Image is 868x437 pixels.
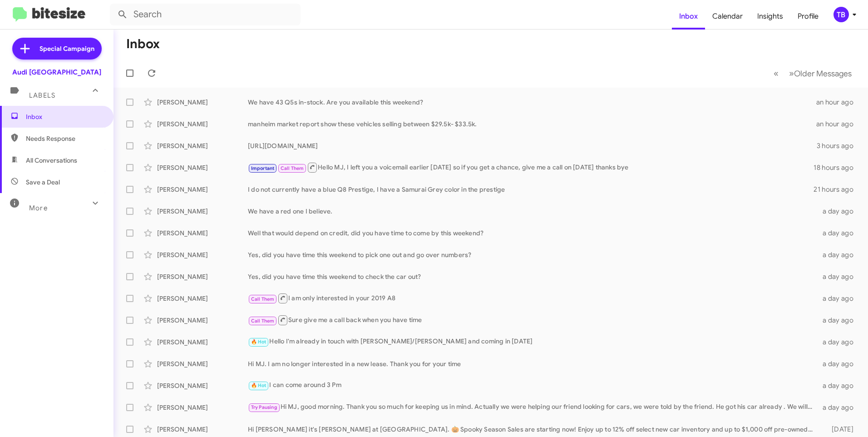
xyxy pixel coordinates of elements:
[157,119,248,129] div: [PERSON_NAME]
[790,3,826,30] a: Profile
[12,38,102,60] a: Special Campaign
[251,339,266,345] span: 🔥 Hot
[794,69,852,79] span: Older Messages
[248,337,817,347] div: Hello I'm already in touch with [PERSON_NAME]/[PERSON_NAME] and coming in [DATE]
[672,3,705,30] a: Inbox
[251,296,275,302] span: Call Them
[248,314,817,326] div: Sure give me a call back when you have time
[814,185,861,194] div: 21 hours ago
[768,64,784,83] button: Previous
[157,316,248,325] div: [PERSON_NAME]
[817,141,861,150] div: 3 hours ago
[774,68,779,79] span: «
[817,228,861,238] div: a day ago
[705,3,750,30] a: Calendar
[769,64,857,83] nav: Page navigation example
[157,272,248,281] div: [PERSON_NAME]
[817,403,861,412] div: a day ago
[29,204,48,212] span: More
[817,250,861,259] div: a day ago
[248,250,817,259] div: Yes, did you have time this weekend to pick one out and go over numbers?
[157,228,248,238] div: [PERSON_NAME]
[248,185,814,194] div: I do not currently have a blue Q8 Prestige, I have a Samurai Grey color in the prestige
[251,165,275,171] span: Important
[157,425,248,434] div: [PERSON_NAME]
[817,207,861,216] div: a day ago
[248,207,817,216] div: We have a red one I believe.
[248,380,817,391] div: I can come around 3 Pm
[157,359,248,368] div: [PERSON_NAME]
[12,68,101,77] div: Audi [GEOGRAPHIC_DATA]
[248,272,817,281] div: Yes, did you have time this weekend to check the car out?
[157,185,248,194] div: [PERSON_NAME]
[248,119,816,129] div: manheim market report show these vehicles selling between $29.5k- $33.5k.
[817,294,861,303] div: a day ago
[157,98,248,107] div: [PERSON_NAME]
[816,119,861,129] div: an hour ago
[248,293,817,304] div: I am only interested in your 2019 A8
[157,381,248,390] div: [PERSON_NAME]
[826,7,858,22] button: TB
[248,359,817,368] div: Hi MJ. I am no longer interested in a new lease. Thank you for your time
[817,272,861,281] div: a day ago
[26,178,60,187] span: Save a Deal
[281,165,304,171] span: Call Them
[29,91,55,99] span: Labels
[248,98,816,107] div: We have 43 Q5s in-stock. Are you available this weekend?
[26,112,103,121] span: Inbox
[251,404,277,410] span: Try Pausing
[39,44,94,53] span: Special Campaign
[784,64,857,83] button: Next
[833,7,849,22] div: TB
[248,162,814,173] div: Hello MJ, I left you a voicemail earlier [DATE] so if you get a chance, give me a call on [DATE] ...
[110,4,301,25] input: Search
[789,68,794,79] span: »
[248,141,817,150] div: [URL][DOMAIN_NAME]
[251,318,275,324] span: Call Them
[26,134,103,143] span: Needs Response
[157,207,248,216] div: [PERSON_NAME]
[251,382,266,388] span: 🔥 Hot
[26,156,77,165] span: All Conversations
[157,250,248,259] div: [PERSON_NAME]
[750,3,790,30] a: Insights
[817,338,861,347] div: a day ago
[817,359,861,368] div: a day ago
[157,141,248,150] div: [PERSON_NAME]
[157,338,248,347] div: [PERSON_NAME]
[248,402,817,412] div: Hi MJ, good morning. Thank you so much for keeping us in mind. Actually we were helping our frien...
[814,163,861,172] div: 18 hours ago
[157,294,248,303] div: [PERSON_NAME]
[248,425,817,434] div: Hi [PERSON_NAME] it's [PERSON_NAME] at [GEOGRAPHIC_DATA]. 🎃 Spooky Season Sales are starting now!...
[817,316,861,325] div: a day ago
[817,381,861,390] div: a day ago
[248,228,817,238] div: Well that would depend on credit, did you have time to come by this weekend?
[126,37,160,51] h1: Inbox
[157,163,248,172] div: [PERSON_NAME]
[817,425,861,434] div: [DATE]
[816,98,861,107] div: an hour ago
[157,403,248,412] div: [PERSON_NAME]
